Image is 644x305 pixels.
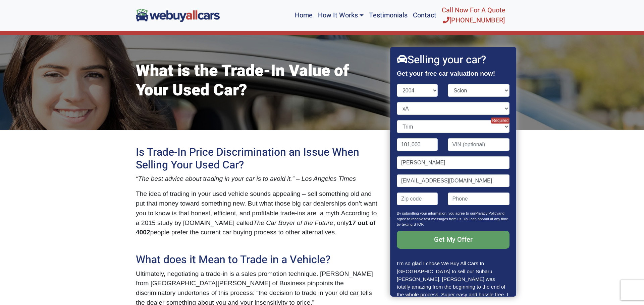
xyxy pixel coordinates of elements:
form: Contact form [397,84,509,259]
h2: Selling your car? [397,54,509,66]
a: Home [292,3,315,28]
a: Contact [410,3,439,28]
span: e best advice about trading in your car is to avoid it.” – Los Angeles Times [146,175,356,182]
input: Name [397,156,509,169]
input: Mileage [397,138,438,151]
input: VIN (optional) [448,138,510,151]
span: people prefer the current car buying process to other alternatives. [150,229,337,236]
h1: What is the Trade-In Value of Your Used Car? [136,62,381,100]
input: Zip code [397,193,438,205]
span: The idea of trading in your used vehicle sounds appealing – sell something old and put that money... [136,190,377,217]
span: According to a 2015 study by [DOMAIN_NAME] called [136,210,377,226]
input: Email [397,174,509,187]
a: How It Works [315,3,366,28]
span: “Th [136,175,146,182]
strong: Get your free car valuation now! [397,70,495,77]
input: Phone [448,193,510,205]
h2: Is Trade-In Price Discrimination an Issue When Selling Your Used Car? [136,146,381,172]
a: Testimonials [366,3,410,28]
a: Call Now For A Quote[PHONE_NUMBER] [439,3,508,28]
a: Privacy Policy [475,211,498,215]
b: 17 out of 4002 [136,219,376,236]
span: , only [333,219,349,226]
p: By submitting your information, you agree to our and agree to receive text messages from us. You ... [397,211,509,231]
h2: What does it Mean to Trade in a Vehicle? [136,253,381,266]
img: We Buy All Cars in NJ logo [136,9,220,22]
span: The Car Buyer of the Future [253,219,333,226]
span: Required [491,118,510,124]
input: Get My Offer [397,231,509,249]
